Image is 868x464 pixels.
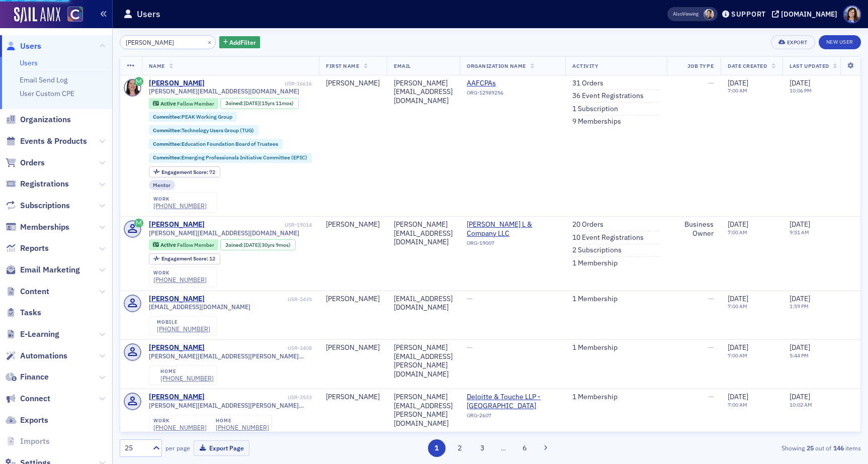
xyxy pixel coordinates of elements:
[6,350,67,361] a: Automations
[790,401,812,408] time: 10:02 AM
[20,114,71,125] span: Organizations
[149,239,219,250] div: Active: Active: Fellow Member
[326,220,380,229] div: [PERSON_NAME]
[673,11,682,17] div: Also
[244,242,291,248] div: (30yrs 9mos)
[790,343,810,352] span: [DATE]
[149,229,299,237] span: [PERSON_NAME][EMAIL_ADDRESS][DOMAIN_NAME]
[394,79,453,106] div: [PERSON_NAME][EMAIL_ADDRESS][DOMAIN_NAME]
[728,392,748,401] span: [DATE]
[790,62,829,69] span: Last Updated
[206,222,312,228] div: USR-19014
[20,372,49,383] span: Finance
[728,303,747,310] time: 7:00 AM
[394,343,453,379] div: [PERSON_NAME][EMAIL_ADDRESS][PERSON_NAME][DOMAIN_NAME]
[149,253,220,264] div: Engagement Score: 12
[516,439,534,457] button: 6
[394,220,453,247] div: [PERSON_NAME][EMAIL_ADDRESS][DOMAIN_NAME]
[229,38,256,47] span: Add Filter
[153,113,182,120] span: Committee :
[790,229,809,236] time: 9:51 AM
[149,153,312,163] div: Committee:
[572,105,618,114] a: 1 Subscription
[20,41,41,52] span: Users
[157,319,210,325] div: mobile
[219,36,261,49] button: AddFilter
[216,424,269,431] a: [PHONE_NUMBER]
[161,168,209,175] span: Engagement Score :
[149,303,250,311] span: [EMAIL_ADDRESS][DOMAIN_NAME]
[843,6,861,23] span: Profile
[160,375,214,382] div: [PHONE_NUMBER]
[467,294,472,303] span: —
[149,295,205,304] a: [PERSON_NAME]
[14,7,60,23] img: SailAMX
[149,79,205,88] a: [PERSON_NAME]
[728,220,748,229] span: [DATE]
[149,343,205,352] div: [PERSON_NAME]
[153,242,214,248] a: Active Fellow Member
[20,157,45,168] span: Orders
[467,412,558,422] div: ORG-2607
[572,79,603,88] a: 31 Orders
[572,246,622,255] a: 2 Subscriptions
[20,393,50,404] span: Connect
[20,243,49,254] span: Reports
[394,62,411,69] span: Email
[161,169,215,175] div: 72
[20,415,48,426] span: Exports
[20,75,67,84] a: Email Send Log
[772,11,841,18] button: [DOMAIN_NAME]
[790,294,810,303] span: [DATE]
[6,243,49,254] a: Reports
[153,154,182,161] span: Committee :
[467,220,558,238] a: [PERSON_NAME] L & Company LLC
[160,100,177,107] span: Active
[149,220,205,229] a: [PERSON_NAME]
[6,200,70,211] a: Subscriptions
[153,154,307,161] a: Committee:Emerging Professionals Initiative Committee (EPIC)
[394,295,453,312] div: [EMAIL_ADDRESS][DOMAIN_NAME]
[149,352,312,360] span: [PERSON_NAME][EMAIL_ADDRESS][PERSON_NAME][DOMAIN_NAME]
[572,259,618,268] a: 1 Membership
[6,393,50,404] a: Connect
[20,350,67,361] span: Automations
[572,393,618,402] a: 1 Membership
[153,114,232,120] a: Committee:PEAK Working Group
[6,436,50,447] a: Imports
[467,393,558,410] a: Deloitte & Touche LLP - [GEOGRAPHIC_DATA]
[244,100,259,107] span: [DATE]
[244,100,294,107] div: (15yrs 11mos)
[687,62,714,69] span: Job Type
[428,439,446,457] button: 1
[708,78,714,87] span: —
[728,62,767,69] span: Date Created
[153,276,207,284] a: [PHONE_NUMBER]
[153,140,182,147] span: Committee :
[572,233,644,242] a: 10 Event Registrations
[467,240,558,250] div: ORG-19007
[194,440,249,456] button: Export Page
[326,79,380,88] div: [PERSON_NAME]
[153,270,207,276] div: work
[157,325,210,333] a: [PHONE_NUMBER]
[20,178,69,190] span: Registrations
[728,401,747,408] time: 7:00 AM
[708,343,714,352] span: —
[149,112,237,122] div: Committee:
[572,295,618,304] a: 1 Membership
[728,352,747,359] time: 7:00 AM
[6,264,80,275] a: Email Marketing
[6,157,45,168] a: Orders
[149,98,219,109] div: Active: Active: Fellow Member
[819,35,861,49] a: New User
[60,7,83,24] a: View Homepage
[120,35,216,49] input: Search…
[790,352,809,359] time: 5:44 PM
[20,286,49,297] span: Content
[728,294,748,303] span: [DATE]
[149,166,220,177] div: Engagement Score: 72
[572,91,644,101] a: 36 Event Registrations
